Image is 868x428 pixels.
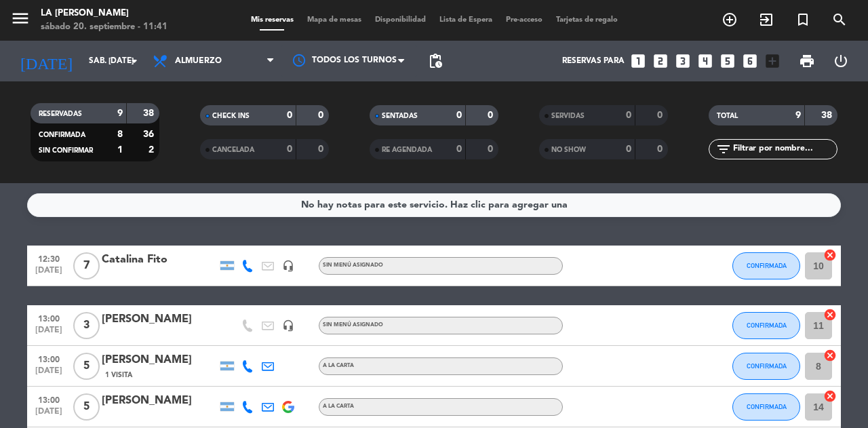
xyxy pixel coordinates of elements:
[732,142,837,157] input: Filtrar por nombre...
[39,132,85,138] span: CONFIRMADA
[323,404,354,409] span: a la carta
[652,52,669,70] i: looks_two
[282,401,294,413] img: google-logo.png
[318,144,326,154] strong: 0
[499,16,549,24] span: Pre-acceso
[287,144,292,154] strong: 0
[456,111,462,120] strong: 0
[799,53,815,69] span: print
[747,403,787,410] span: CONFIRMADA
[105,370,132,381] span: 1 Visita
[562,56,625,66] span: Reservas para
[32,366,66,382] span: [DATE]
[823,389,837,403] i: cancel
[323,363,354,368] span: a la carta
[32,391,66,407] span: 13:00
[549,16,625,24] span: Tarjetas de regalo
[657,111,665,120] strong: 0
[456,144,462,154] strong: 0
[244,16,300,24] span: Mis reservas
[433,16,499,24] span: Lista de Espera
[32,351,66,366] span: 13:00
[41,20,167,34] div: sábado 20. septiembre - 11:41
[102,251,217,269] div: Catalina Fito
[715,141,732,157] i: filter_list
[747,262,787,269] span: CONFIRMADA
[382,113,418,119] span: SENTADAS
[741,52,759,70] i: looks_6
[368,16,433,24] span: Disponibilidad
[657,144,665,154] strong: 0
[758,12,774,28] i: exit_to_app
[323,322,383,328] span: Sin menú asignado
[629,52,647,70] i: looks_one
[73,393,100,421] span: 5
[824,41,858,81] div: LOG OUT
[732,353,800,380] button: CONFIRMADA
[823,248,837,262] i: cancel
[32,310,66,326] span: 13:00
[551,147,586,153] span: NO SHOW
[287,111,292,120] strong: 0
[626,144,631,154] strong: 0
[149,145,157,155] strong: 2
[674,52,692,70] i: looks_3
[175,56,222,66] span: Almuerzo
[143,109,157,118] strong: 38
[301,197,568,213] div: No hay notas para este servicio. Haz clic para agregar una
[551,113,585,119] span: SERVIDAS
[488,144,496,154] strong: 0
[732,393,800,421] button: CONFIRMADA
[32,326,66,341] span: [DATE]
[821,111,835,120] strong: 38
[102,392,217,410] div: [PERSON_NAME]
[300,16,368,24] span: Mapa de mesas
[32,407,66,423] span: [DATE]
[212,147,254,153] span: CANCELADA
[719,52,736,70] i: looks_5
[117,109,123,118] strong: 9
[323,262,383,268] span: Sin menú asignado
[831,12,848,28] i: search
[795,12,811,28] i: turned_in_not
[73,312,100,339] span: 3
[10,8,31,28] i: menu
[10,46,82,76] i: [DATE]
[488,111,496,120] strong: 0
[382,147,432,153] span: RE AGENDADA
[10,8,31,33] button: menu
[732,312,800,339] button: CONFIRMADA
[427,53,443,69] span: pending_actions
[39,111,82,117] span: RESERVADAS
[102,311,217,328] div: [PERSON_NAME]
[73,353,100,380] span: 5
[833,53,849,69] i: power_settings_new
[73,252,100,279] span: 7
[143,130,157,139] strong: 36
[102,351,217,369] div: [PERSON_NAME]
[282,319,294,332] i: headset_mic
[764,52,781,70] i: add_box
[117,145,123,155] strong: 1
[732,252,800,279] button: CONFIRMADA
[318,111,326,120] strong: 0
[696,52,714,70] i: looks_4
[117,130,123,139] strong: 8
[747,362,787,370] span: CONFIRMADA
[717,113,738,119] span: TOTAL
[41,7,167,20] div: LA [PERSON_NAME]
[747,322,787,329] span: CONFIRMADA
[32,250,66,266] span: 12:30
[626,111,631,120] strong: 0
[722,12,738,28] i: add_circle_outline
[126,53,142,69] i: arrow_drop_down
[823,308,837,322] i: cancel
[39,147,93,154] span: SIN CONFIRMAR
[32,266,66,281] span: [DATE]
[282,260,294,272] i: headset_mic
[212,113,250,119] span: CHECK INS
[823,349,837,362] i: cancel
[795,111,801,120] strong: 9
